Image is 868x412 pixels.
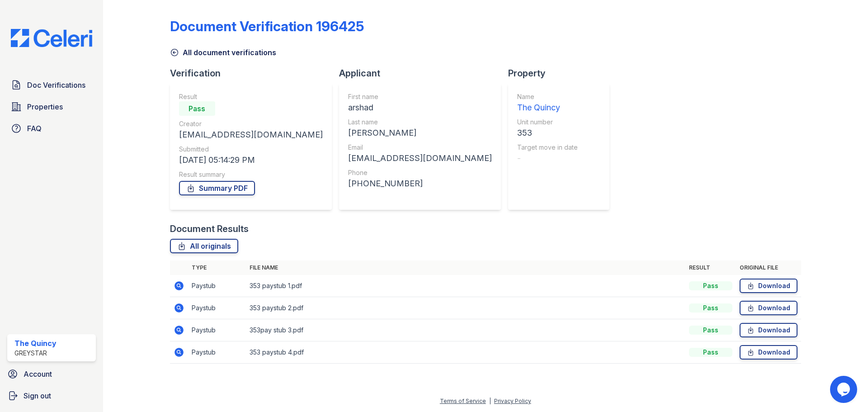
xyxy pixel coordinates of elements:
[440,398,486,404] a: Terms of Service
[685,260,736,275] th: Result
[188,260,246,275] th: Type
[24,369,52,379] span: Account
[170,223,249,235] div: Document Results
[517,92,578,101] div: Name
[7,119,96,137] a: FAQ
[4,365,99,383] a: Account
[689,348,732,357] div: Pass
[170,18,364,34] div: Document Verification 196425
[517,152,578,165] div: -
[24,390,51,401] span: Sign out
[348,152,492,165] div: [EMAIL_ADDRESS][DOMAIN_NAME]
[188,275,246,297] td: Paystub
[179,101,215,116] div: Pass
[179,181,255,195] a: Summary PDF
[740,345,797,360] a: Download
[348,92,492,101] div: First name
[830,376,859,403] iframe: chat widget
[508,67,617,80] div: Property
[689,326,732,335] div: Pass
[246,319,685,341] td: 353pay stub 3.pdf
[517,118,578,127] div: Unit number
[179,145,323,154] div: Submitted
[246,275,685,297] td: 353 paystub 1.pdf
[179,119,323,128] div: Creator
[4,29,99,47] img: CE_Logo_Blue-a8612792a0a2168367f1c8372b55b34899dd931a85d93a1a3d3e32e68fde9ad4.png
[517,143,578,152] div: Target move in date
[188,341,246,364] td: Paystub
[170,47,276,58] a: All document verifications
[689,281,732,290] div: Pass
[179,170,323,179] div: Result summary
[27,123,42,134] span: FAQ
[246,260,685,275] th: File name
[179,128,323,141] div: [EMAIL_ADDRESS][DOMAIN_NAME]
[339,67,508,80] div: Applicant
[246,297,685,319] td: 353 paystub 2.pdf
[27,101,63,112] span: Properties
[246,341,685,364] td: 353 paystub 4.pdf
[179,92,323,101] div: Result
[736,260,801,275] th: Original file
[348,127,492,139] div: [PERSON_NAME]
[740,301,797,315] a: Download
[179,154,323,166] div: [DATE] 05:14:29 PM
[517,92,578,114] a: Name The Quincy
[170,239,238,253] a: All originals
[740,323,797,337] a: Download
[27,80,85,90] span: Doc Verifications
[7,76,96,94] a: Doc Verifications
[517,127,578,139] div: 353
[689,303,732,313] div: Pass
[740,279,797,293] a: Download
[348,143,492,152] div: Email
[188,319,246,341] td: Paystub
[348,118,492,127] div: Last name
[14,349,57,358] div: Greystar
[188,297,246,319] td: Paystub
[4,387,99,405] a: Sign out
[14,338,57,349] div: The Quincy
[348,168,492,177] div: Phone
[517,101,578,114] div: The Quincy
[348,101,492,114] div: arshad
[494,398,531,404] a: Privacy Policy
[170,67,339,80] div: Verification
[7,98,96,116] a: Properties
[348,177,492,190] div: [PHONE_NUMBER]
[489,398,491,404] div: |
